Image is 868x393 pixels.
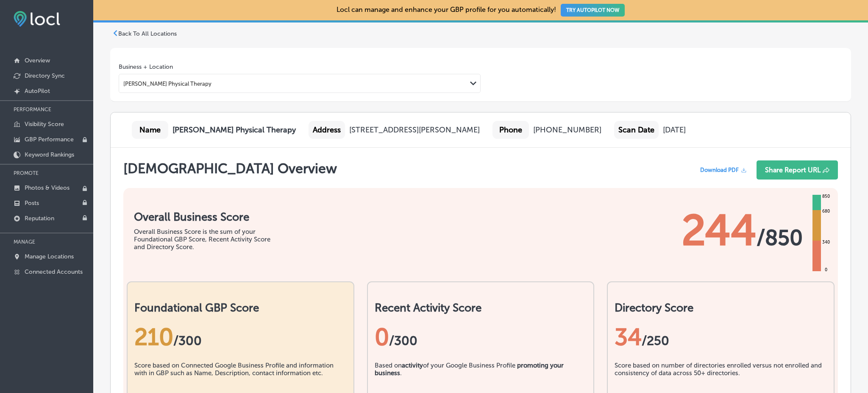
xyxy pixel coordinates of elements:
span: / 850 [757,225,803,250]
div: Scan Date [614,121,659,139]
label: Business + Location [119,63,173,70]
button: TRY AUTOPILOT NOW [561,4,625,17]
div: 680 [821,208,832,215]
div: Phone [492,121,529,139]
div: [DATE] [663,125,686,135]
div: [PERSON_NAME] Physical Therapy [123,80,211,87]
div: 340 [821,239,832,246]
p: Overview [25,57,50,64]
p: Visibility Score [25,121,64,128]
b: promoting your business [375,362,564,377]
p: Directory Sync [25,72,65,79]
b: activity [402,362,423,369]
p: Photos & Videos [25,184,70,191]
p: Connected Accounts [25,268,83,275]
div: Name [132,121,168,139]
div: [STREET_ADDRESS][PERSON_NAME] [349,125,480,135]
span: Download PDF [700,167,739,173]
div: Overall Business Score is the sum of your Foundational GBP Score, Recent Activity Score and Direc... [134,228,282,251]
h1: [DEMOGRAPHIC_DATA] Overview [123,160,337,184]
b: [PERSON_NAME] Physical Therapy [172,125,296,135]
div: 210 [134,323,347,351]
h1: Overall Business Score [134,211,282,224]
button: Share Report URL [757,160,838,180]
h2: Directory Score [615,301,827,314]
p: GBP Performance [25,136,74,143]
p: Manage Locations [25,253,74,260]
span: / 300 [173,333,202,348]
span: /300 [389,333,417,348]
span: 244 [682,205,757,256]
div: 0 [823,267,829,273]
div: 34 [615,323,827,351]
p: Back To All Locations [118,30,177,37]
span: /250 [642,333,669,348]
img: fda3e92497d09a02dc62c9cd864e3231.png [14,11,60,27]
h2: Foundational GBP Score [134,301,347,314]
p: Keyword Rankings [25,151,74,158]
p: AutoPilot [25,87,50,95]
h2: Recent Activity Score [375,301,587,314]
div: Address [309,121,345,139]
p: Reputation [25,215,54,222]
div: 0 [375,323,587,351]
div: 850 [821,193,832,200]
p: Posts [25,199,39,207]
div: [PHONE_NUMBER] [533,125,601,135]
